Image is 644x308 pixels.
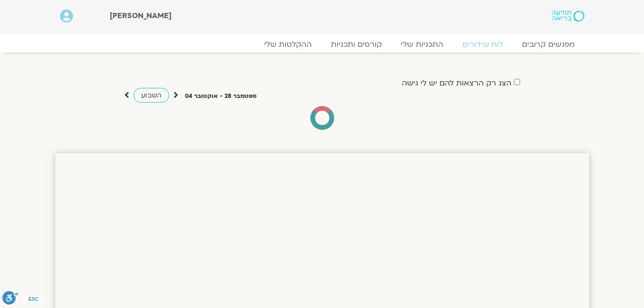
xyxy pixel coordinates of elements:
[321,40,391,49] a: קורסים ותכניות
[110,11,172,21] span: [PERSON_NAME]
[402,79,511,87] label: הצג רק הרצאות להם יש לי גישה
[60,40,584,49] nav: Menu
[391,40,453,49] a: התכניות שלי
[512,40,584,49] a: מפגשים קרובים
[133,88,169,103] a: השבוע
[185,91,256,101] p: ספטמבר 28 - אוקטובר 04
[141,91,162,100] span: השבוע
[255,40,321,49] a: ההקלטות שלי
[453,40,512,49] a: לוח שידורים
